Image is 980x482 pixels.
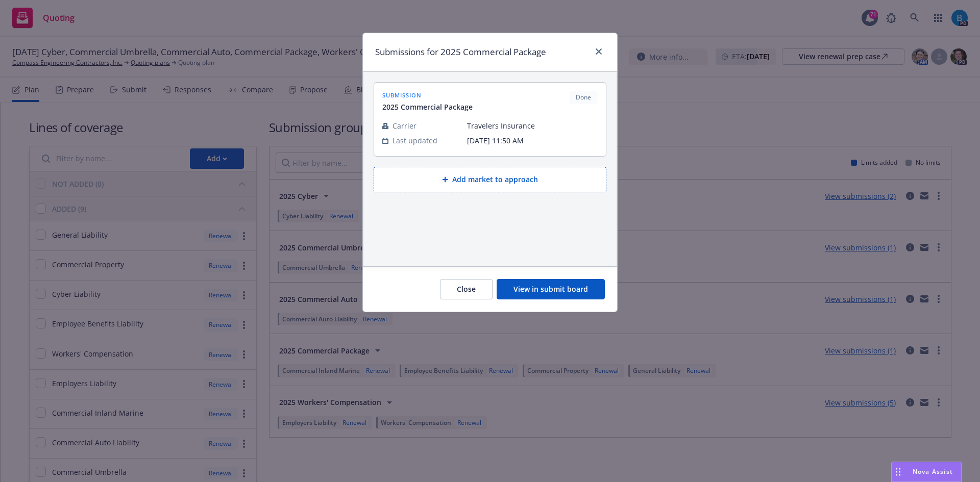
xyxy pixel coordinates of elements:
[393,135,437,146] span: Last updated
[593,45,605,58] a: close
[440,279,493,299] button: Close
[393,120,416,131] span: Carrier
[573,93,594,102] span: Done
[467,135,598,146] span: [DATE] 11:50 AM
[467,120,598,131] span: Travelers Insurance
[497,279,605,299] button: View in submit board
[375,45,546,59] h1: Submissions for 2025 Commercial Package
[913,467,953,476] span: Nova Assist
[374,167,606,192] button: Add market to approach
[382,91,473,99] span: submission
[891,462,962,482] button: Nova Assist
[892,462,904,481] div: Drag to move
[382,102,473,112] span: 2025 Commercial Package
